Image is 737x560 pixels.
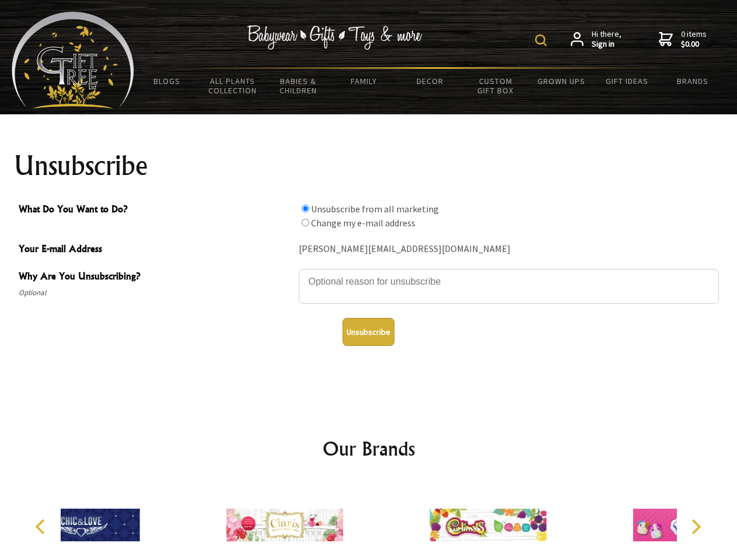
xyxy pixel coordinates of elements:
[463,69,529,103] a: Custom Gift Box
[12,12,134,108] img: Babyware - Gifts - Toys and more...
[247,25,422,50] img: Babywear - Gifts - Toys & more
[19,269,293,286] span: Why Are You Unsubscribing?
[592,39,621,50] strong: Sign in
[29,514,55,540] button: Previous
[528,69,594,93] a: Grown Ups
[660,69,726,93] a: Brands
[683,514,708,540] button: Next
[14,152,724,180] h1: Unsubscribe
[594,69,660,93] a: Gift Ideas
[19,202,293,219] span: What Do You Want to Do?
[302,219,309,226] input: What Do You Want to Do?
[331,69,397,93] a: Family
[343,318,394,346] button: Unsubscribe
[397,69,463,93] a: Decor
[134,69,200,93] a: BLOGS
[659,29,707,50] a: 0 items$0.00
[571,29,621,50] a: Hi there,Sign in
[299,240,719,258] div: [PERSON_NAME][EMAIL_ADDRESS][DOMAIN_NAME]
[311,203,439,215] label: Unsubscribe from all marketing
[299,269,719,304] textarea: Why Are You Unsubscribing?
[535,34,547,46] img: product search
[311,217,415,229] label: Change my e-mail address
[19,242,293,258] span: Your E-mail Address
[19,286,293,300] span: Optional
[266,69,331,103] a: Babies & Children
[681,39,707,50] strong: $0.00
[592,29,621,50] span: Hi there,
[23,435,714,463] h2: Our Brands
[681,29,707,50] span: 0 items
[200,69,266,103] a: All Plants Collection
[302,205,309,212] input: What Do You Want to Do?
